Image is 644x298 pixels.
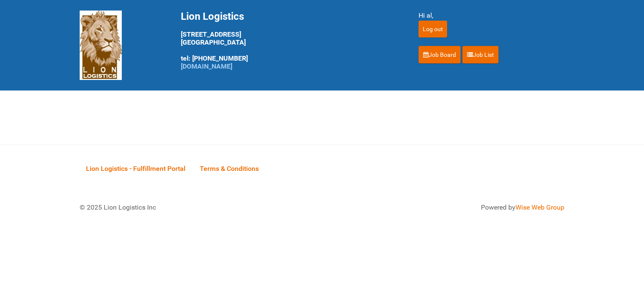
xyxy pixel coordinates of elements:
[333,202,564,213] div: Powered by
[80,11,122,80] img: Lion Logistics
[80,41,122,49] a: Lion Logistics
[462,46,499,64] a: Job List
[73,196,318,219] div: © 2025 Lion Logistics Inc
[419,46,461,64] a: Job Board
[419,21,447,37] input: Log out
[181,11,244,22] span: Lion Logistics
[181,11,397,70] div: [STREET_ADDRESS] [GEOGRAPHIC_DATA] tel: [PHONE_NUMBER]
[86,165,185,173] span: Lion Logistics - Fulfillment Portal
[515,203,564,211] a: Wise Web Group
[419,11,564,21] div: Hi al,
[193,155,265,181] a: Terms & Conditions
[200,165,259,173] span: Terms & Conditions
[181,62,232,70] a: [DOMAIN_NAME]
[80,155,192,181] a: Lion Logistics - Fulfillment Portal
